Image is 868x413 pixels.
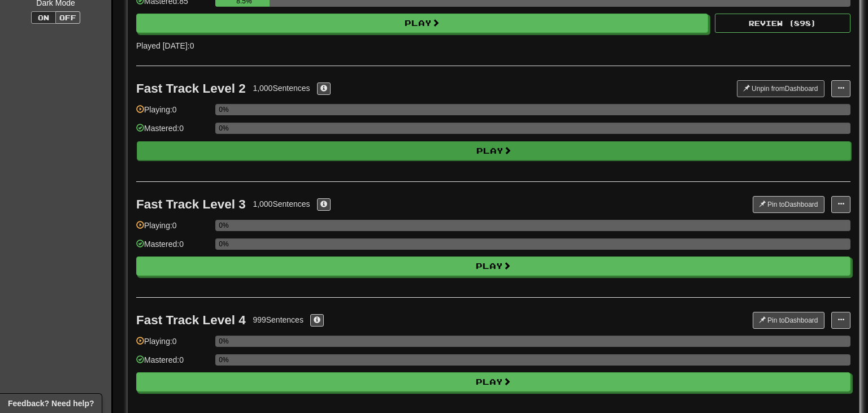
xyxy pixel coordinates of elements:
[253,198,310,210] div: 1,000 Sentences
[737,80,824,97] button: Unpin fromDashboard
[8,398,94,409] span: Open feedback widget
[55,11,80,24] button: Off
[136,41,194,50] span: Played [DATE]: 0
[136,372,850,392] button: Play
[753,196,824,213] button: Pin toDashboard
[136,313,246,327] div: Fast Track Level 4
[136,336,210,354] div: Playing: 0
[253,82,310,94] div: 1,000 Sentences
[136,197,246,211] div: Fast Track Level 3
[136,238,210,257] div: Mastered: 0
[753,312,824,329] button: Pin toDashboard
[136,104,210,123] div: Playing: 0
[253,314,303,325] div: 999 Sentences
[136,81,246,95] div: Fast Track Level 2
[31,11,56,24] button: On
[136,354,210,373] div: Mastered: 0
[136,220,210,238] div: Playing: 0
[715,14,850,33] button: Review (898)
[136,123,210,141] div: Mastered: 0
[136,14,708,33] button: Play
[136,257,850,276] button: Play
[137,141,851,160] button: Play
